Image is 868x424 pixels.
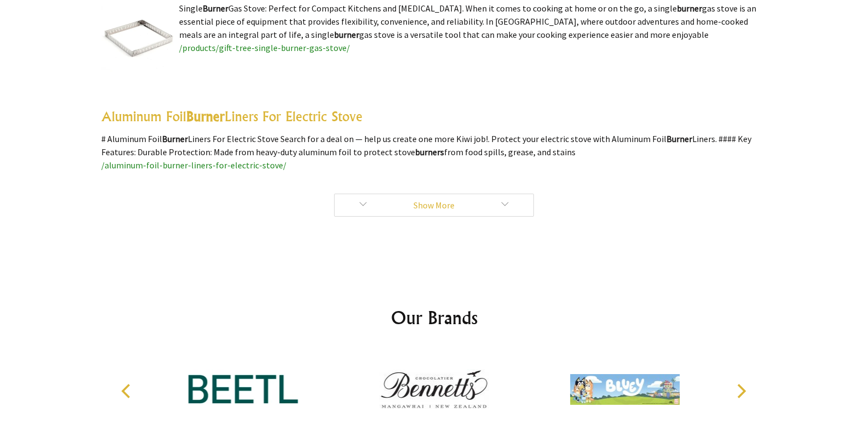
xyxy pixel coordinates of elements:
highlight: burner [334,29,359,40]
highlight: Burner [666,133,692,144]
a: Show More [334,194,534,217]
highlight: Burner [203,3,228,14]
highlight: Burner [186,108,225,125]
img: single burner gas stove [101,2,174,74]
highlight: burner [677,3,702,14]
button: Previous [116,379,140,403]
highlight: Burner [162,133,188,144]
highlight: burners [415,146,444,157]
a: /aluminum-foil-burner-liners-for-electric-stove/ [101,160,286,171]
button: Next [729,379,753,403]
h2: Our Brands [110,304,758,331]
a: Aluminum FoilBurnerLiners For Electric Stove [101,108,363,125]
a: /products/gift-tree-single-burner-gas-stove/ [179,42,350,53]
